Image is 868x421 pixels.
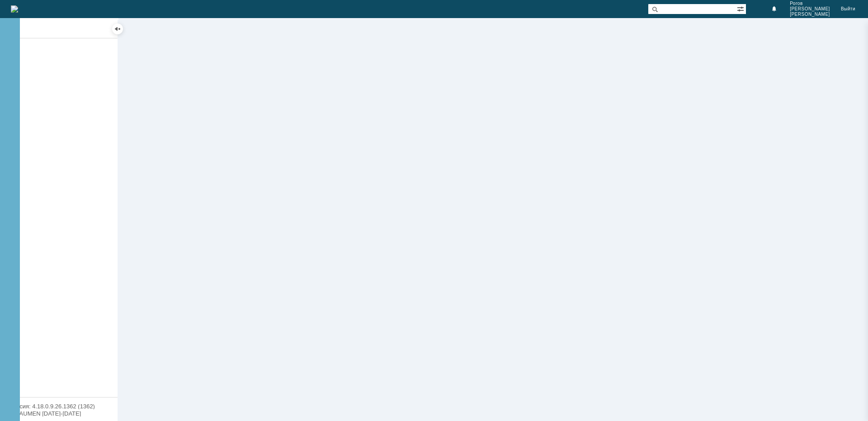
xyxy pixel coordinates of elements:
span: Расширенный поиск [737,4,746,13]
span: Рогов [790,1,803,6]
div: © NAUMEN [DATE]-[DATE] [9,411,108,416]
a: Перейти на домашнюю страницу [11,5,18,13]
div: Скрыть меню [112,23,123,34]
span: [PERSON_NAME] [790,6,830,12]
span: [PERSON_NAME] [790,12,830,17]
img: logo [11,5,18,13]
div: Версия: 4.18.0.9.26.1362 (1362) [9,403,108,409]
